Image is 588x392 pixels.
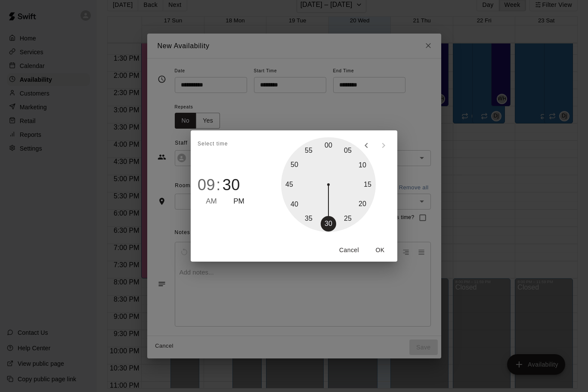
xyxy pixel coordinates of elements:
[335,242,363,258] button: Cancel
[233,196,244,207] button: PM
[223,176,240,194] button: 30
[198,137,228,151] span: Select time
[206,196,217,207] button: AM
[198,176,215,194] button: 09
[366,242,394,258] button: OK
[216,176,221,194] span: :
[358,137,375,154] button: open previous view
